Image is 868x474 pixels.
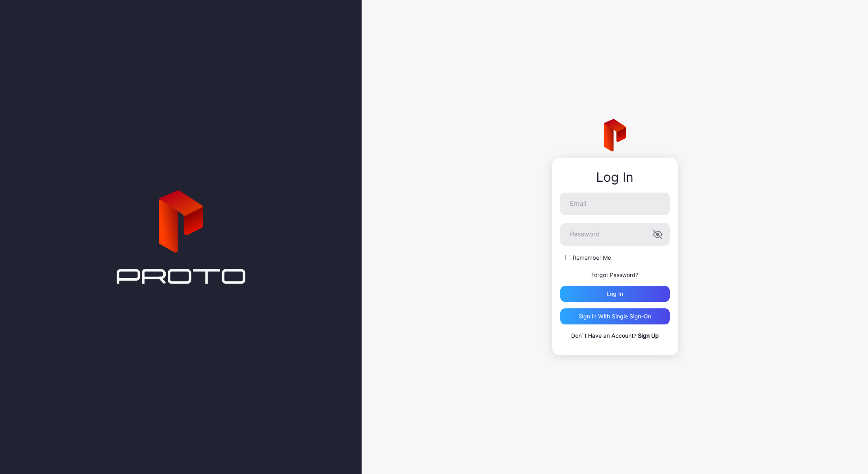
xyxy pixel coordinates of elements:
p: Don`t Have an Account? [560,331,670,341]
button: Password [653,230,662,239]
div: Log in [607,291,623,297]
div: Log In [560,170,670,185]
label: Remember Me [573,254,611,262]
button: Sign in With Single Sign-On [560,308,670,324]
input: Password [560,223,670,246]
button: Log in [560,286,670,302]
a: Sign Up [638,332,659,339]
input: Email [560,193,670,215]
div: Sign in With Single Sign-On [578,313,651,320]
a: Forgot Password? [591,271,638,278]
